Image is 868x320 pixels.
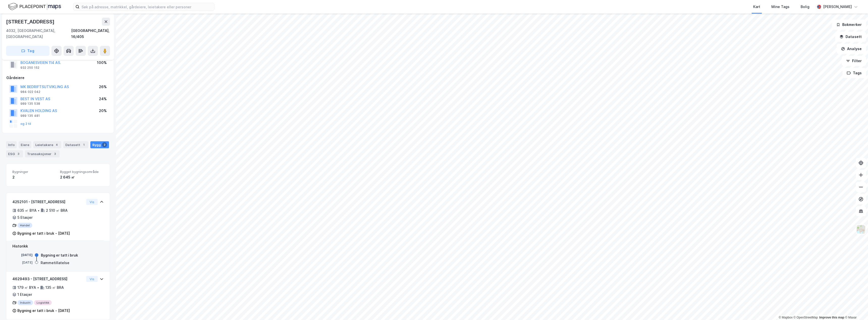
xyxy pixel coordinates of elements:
div: Bygning er tatt i bruk - [DATE] [17,230,70,236]
button: Filter [842,56,866,66]
div: Datasett [63,141,88,148]
img: logo.f888ab2527a4732fd821a326f86c7f29.svg [8,2,61,11]
div: Bygning er tatt i bruk - [DATE] [17,308,70,314]
div: [PERSON_NAME] [823,4,852,10]
div: 1 Etasjer [17,292,32,298]
div: Bolig [801,4,809,10]
div: 4629493 - [STREET_ADDRESS] [12,276,84,282]
div: • [37,286,39,290]
div: 4032, [GEOGRAPHIC_DATA], [GEOGRAPHIC_DATA] [6,28,71,40]
div: ESG [6,150,23,157]
div: Historikk [12,243,104,249]
button: Vis [86,199,98,205]
div: 179 ㎡ BYA [17,285,36,291]
a: OpenStreetMap [794,316,818,319]
div: Transaksjoner [25,150,60,157]
button: Tags [843,68,866,78]
div: 1 [81,142,86,147]
div: Leietakere [33,141,61,148]
a: Improve this map [819,316,844,319]
iframe: Chat Widget [843,296,868,320]
div: [GEOGRAPHIC_DATA], 16/405 [71,28,110,40]
div: 24% [99,96,107,102]
input: Søk på adresse, matrikkel, gårdeiere, leietakere eller personer [79,3,214,11]
div: 2 510 ㎡ BRA [46,207,68,214]
div: 2 [102,142,107,147]
div: 100% [97,60,107,66]
span: Bygget bygningsområde [60,170,104,174]
button: Analyse [837,44,866,54]
div: 635 ㎡ BYA [17,207,37,214]
button: Bokmerker [832,20,866,30]
div: Kontrollprogram for chat [843,296,868,320]
div: 135 ㎡ BRA [45,285,64,291]
a: Mapbox [779,316,793,319]
div: 984 022 042 [20,90,40,94]
div: 2 645 ㎡ [60,174,104,180]
div: 989 135 481 [20,114,40,118]
button: Datasett [835,32,866,42]
span: Bygninger [12,170,56,174]
div: Gårdeiere [6,75,110,81]
div: Mine Tags [771,4,790,10]
div: 932 250 152 [20,66,39,70]
div: 4 [54,142,59,147]
div: [DATE] [12,253,33,257]
div: 20% [99,108,107,114]
button: Tag [6,46,49,56]
div: 5 Etasjer [17,215,33,221]
div: Bygg [90,141,109,148]
div: 3 [52,151,58,156]
div: Rammetillatelse [41,260,69,266]
div: 3 [16,151,21,156]
div: Bygning er tatt i bruk [41,252,78,258]
div: 989 135 538 [20,102,40,106]
div: 2 [12,174,56,180]
div: Kart [753,4,760,10]
img: Z [856,225,866,234]
div: 26% [99,84,107,90]
div: 4252101 - [STREET_ADDRESS] [12,199,84,205]
div: • [38,208,40,212]
div: Info [6,141,17,148]
div: Eiere [19,141,31,148]
button: Vis [86,276,98,282]
div: [STREET_ADDRESS] [6,18,56,26]
div: [DATE] [12,260,33,265]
